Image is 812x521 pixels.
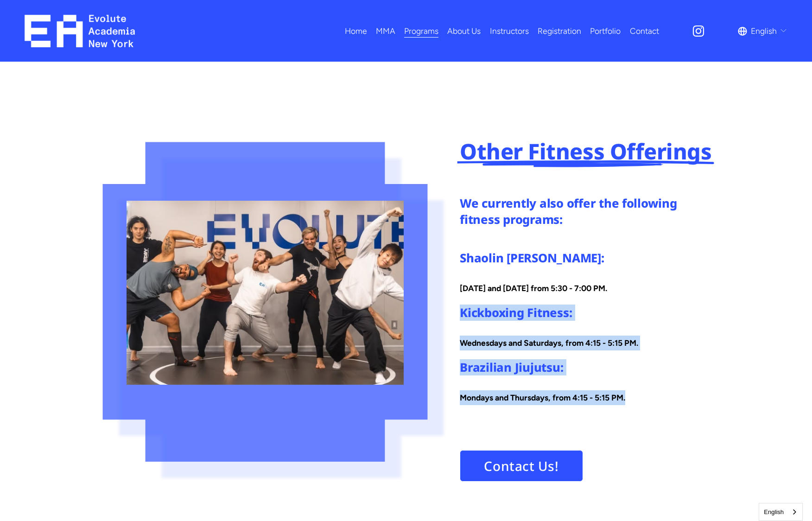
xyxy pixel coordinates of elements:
aside: Language selected: English [759,503,803,521]
a: Home [345,23,367,39]
a: About Us [447,23,481,39]
img: EA [25,15,135,47]
h4: Kickboxing Fitness: [460,305,711,321]
a: Contact [630,23,659,39]
a: folder dropdown [404,23,438,39]
strong: Wednesdays and Saturdays, from 4:15 - 5:15 PM. [460,338,638,348]
strong: Mondays and Thursdays, from 4:15 - 5:15 PM. [460,393,625,402]
a: Contact Us! [460,450,583,482]
a: Registration [538,23,581,39]
div: language picker [738,23,788,39]
a: Instructors [490,23,529,39]
a: English [759,503,802,521]
strong: [DATE] and [DATE] from 5:30 - 7:00 PM. [460,283,607,293]
a: Portfolio [590,23,621,39]
span: English [751,24,777,38]
span: Programs [404,24,438,38]
span: Other Fitness Offerings [460,136,711,166]
a: folder dropdown [376,23,395,39]
a: Instagram [691,24,705,38]
h4: Shaolin [PERSON_NAME]: [460,250,711,266]
span: MMA [376,24,395,38]
h4: We currently also offer the following fitness programs: [460,195,711,228]
h4: Brazilian Jiujutsu: [460,359,711,375]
